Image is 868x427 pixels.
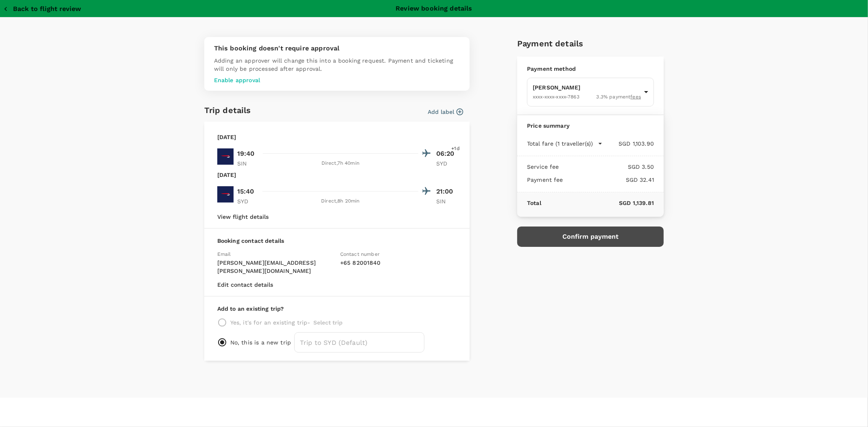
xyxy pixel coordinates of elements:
p: 21:00 [436,187,457,196]
p: [PERSON_NAME][EMAIL_ADDRESS][PERSON_NAME][DOMAIN_NAME] [217,259,334,275]
p: No, this is a new trip [230,338,291,346]
img: BA [217,148,234,165]
button: View flight details [217,213,269,220]
p: Booking contact details [217,237,457,245]
p: SGD 3.50 [559,163,654,171]
p: 19:40 [237,149,255,159]
p: Payment fee [527,176,563,184]
span: Contact number [340,251,380,257]
div: [PERSON_NAME]XXXX-XXXX-XXXX-78633.3% paymentfees [527,78,654,107]
p: Price summary [527,122,654,130]
p: Adding an approver will change this into a booking request. Payment and ticketing will only be pr... [214,57,460,73]
p: SGD 32.41 [563,176,654,184]
p: Yes, it's for an existing trip - [230,318,310,327]
p: SGD 1,103.90 [603,139,654,148]
p: Payment method [527,65,654,73]
span: XXXX-XXXX-XXXX-7863 [533,94,579,100]
button: Confirm payment [517,227,664,247]
button: Add label [428,108,463,116]
p: Total fare (1 traveller(s)) [527,139,593,148]
p: 06:20 [436,149,457,159]
p: Enable approval [214,76,460,84]
p: This booking doesn't require approval [214,44,460,53]
p: Service fee [527,163,559,171]
input: Trip to SYD (Default) [294,332,424,353]
p: Total [527,199,541,207]
p: + 65 82001840 [340,259,457,267]
p: SIN [237,159,258,168]
p: 15:40 [237,187,254,196]
button: Total fare (1 traveller(s)) [527,139,603,148]
div: Direct , 8h 20min [262,197,418,205]
u: fees [631,94,641,100]
h6: Trip details [204,104,251,117]
span: +1d [451,145,459,153]
p: [PERSON_NAME] [533,83,641,91]
p: [DATE] [217,171,236,179]
p: SYD [436,159,457,168]
span: Email [217,251,231,257]
button: Edit contact details [217,281,273,288]
p: Review booking details [396,4,472,13]
div: Direct , 7h 40min [262,159,418,168]
button: Back to flight review [3,5,81,13]
p: SGD 1,139.81 [541,199,654,207]
span: 3.3 % payment [597,93,641,101]
p: [DATE] [217,133,236,141]
p: SYD [237,197,258,205]
p: Add to an existing trip? [217,305,457,313]
h6: Payment details [517,37,664,50]
p: SIN [436,197,457,205]
img: BA [217,186,234,203]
